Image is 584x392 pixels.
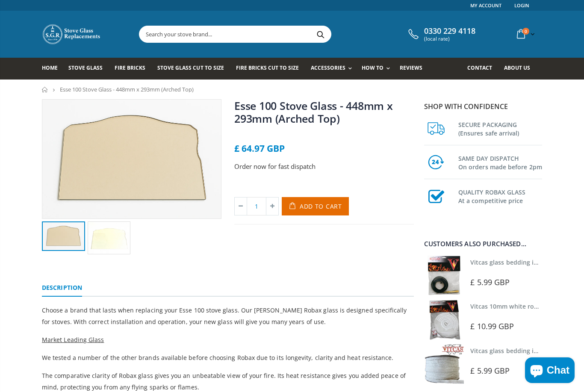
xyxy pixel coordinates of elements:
input: Search your stove brand... [139,26,427,42]
a: Stove Glass [68,58,109,80]
span: £ 64.97 GBP [234,142,285,154]
span: Market Leading Glass [42,336,104,344]
span: The comparative clarity of Robax glass gives you an unbeatable view of your fire. Its heat resist... [42,371,406,391]
img: Vitcas stove glass bedding in tape [424,344,464,384]
span: Stove Glass Cut To Size [157,64,224,71]
button: Search [311,26,330,42]
span: Contact [467,64,492,71]
inbox-online-store-chat: Shopify online store chat [522,357,577,385]
span: Accessories [311,64,345,71]
span: 0 [522,28,529,35]
a: Home [42,58,64,80]
span: We tested a number of the other brands available before choosing Robax due to its longevity, clar... [42,354,393,362]
a: Home [42,87,48,92]
span: Home [42,64,58,71]
a: About us [504,58,537,80]
a: Esse 100 Stove Glass - 448mm x 293mm (Arched Top) [234,98,393,126]
a: Accessories [311,58,356,80]
span: Fire Bricks [115,64,145,71]
button: Add to Cart [282,197,349,215]
p: Shop with confidence [424,101,542,112]
a: 0330 229 4118 (local rate) [406,27,475,42]
span: About us [504,64,530,71]
a: 0 [513,26,537,42]
span: (local rate) [424,36,475,42]
img: Esse_100_stove_glass_150x150.webp [42,221,85,251]
span: Add to Cart [300,202,342,210]
h3: SECURE PACKAGING (Ensures safe arrival) [458,119,542,138]
a: Fire Bricks [115,58,152,80]
span: How To [362,64,383,71]
a: How To [362,58,394,80]
span: Fire Bricks Cut To Size [236,64,299,71]
a: Description [42,280,82,297]
p: Order now for fast dispatch [234,162,414,171]
span: Choose a brand that lasts when replacing your Esse 100 stove glass. Our [PERSON_NAME] Robax glass... [42,306,407,326]
h3: QUALITY ROBAX GLASS At a competitive price [458,186,542,205]
span: Stove Glass [68,64,103,71]
div: Customers also purchased... [424,241,542,247]
img: Vitcas white rope, glue and gloves kit 10mm [424,300,464,339]
img: Esse100stoveglass_150x150.webp [88,221,131,254]
a: Stove Glass Cut To Size [157,58,230,80]
img: Stove Glass Replacement [42,24,102,45]
span: £ 5.99 GBP [470,277,510,287]
span: Reviews [400,64,422,71]
span: £ 10.99 GBP [470,321,514,331]
a: Reviews [400,58,429,80]
h3: SAME DAY DISPATCH On orders made before 2pm [458,153,542,171]
img: Esse_100_stove_glass_800x_crop_center.webp [42,100,221,218]
a: Fire Bricks Cut To Size [236,58,305,80]
span: Esse 100 Stove Glass - 448mm x 293mm (Arched Top) [60,85,194,93]
span: £ 5.99 GBP [470,365,510,376]
span: 0330 229 4118 [424,27,475,36]
a: Contact [467,58,498,80]
img: Vitcas stove glass bedding in tape [424,256,464,295]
